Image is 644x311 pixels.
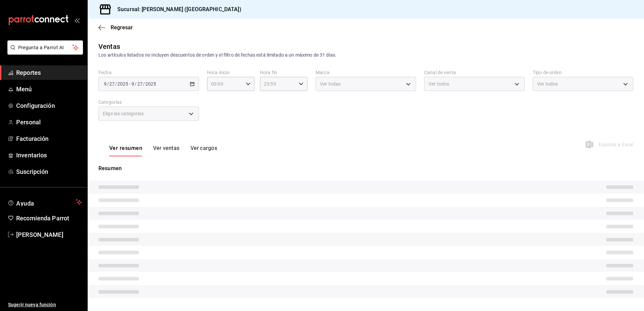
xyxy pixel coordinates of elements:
label: Tipo de orden [533,70,633,75]
span: Ver todos [429,81,449,87]
span: Menú [16,85,82,94]
button: Pregunta a Parrot AI [7,40,83,55]
span: Facturación [16,134,82,143]
span: Personal [16,118,82,127]
button: open_drawer_menu [74,18,80,23]
span: / [135,81,137,87]
span: Reportes [16,68,82,77]
span: [PERSON_NAME] [16,230,82,239]
input: -- [109,81,115,87]
span: Elige las categorías [103,110,144,117]
span: / [107,81,109,87]
span: Suscripción [16,167,82,176]
div: Ventas [98,41,120,52]
span: Sugerir nueva función [8,301,82,308]
input: ---- [145,81,156,87]
label: Hora inicio [207,70,255,75]
div: Los artículos listados no incluyen descuentos de orden y el filtro de fechas está limitado a un m... [98,52,633,59]
button: Ver resumen [109,145,142,156]
label: Marca [316,70,416,75]
span: Ver todos [537,81,558,87]
div: navigation tabs [109,145,217,156]
span: / [115,81,117,87]
input: -- [131,81,135,87]
span: Configuración [16,101,82,110]
label: Categorías [98,100,199,104]
span: Inventarios [16,151,82,160]
a: Pregunta a Parrot AI [5,49,83,56]
label: Canal de venta [424,70,525,75]
span: Pregunta a Parrot AI [18,44,72,51]
input: ---- [117,81,128,87]
span: - [129,81,130,87]
input: -- [104,81,107,87]
label: Hora fin [260,70,308,75]
button: Ver cargos [191,145,217,156]
h3: Sucursal: [PERSON_NAME] ([GEOGRAPHIC_DATA]) [112,5,241,13]
input: -- [137,81,143,87]
button: Ver ventas [153,145,180,156]
label: Fecha [98,70,199,75]
p: Resumen [98,164,633,173]
span: Ayuda [16,198,73,206]
span: Recomienda Parrot [16,214,82,223]
span: Ver todas [320,81,341,87]
span: / [143,81,145,87]
button: Regresar [98,24,133,31]
span: Regresar [111,24,133,31]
